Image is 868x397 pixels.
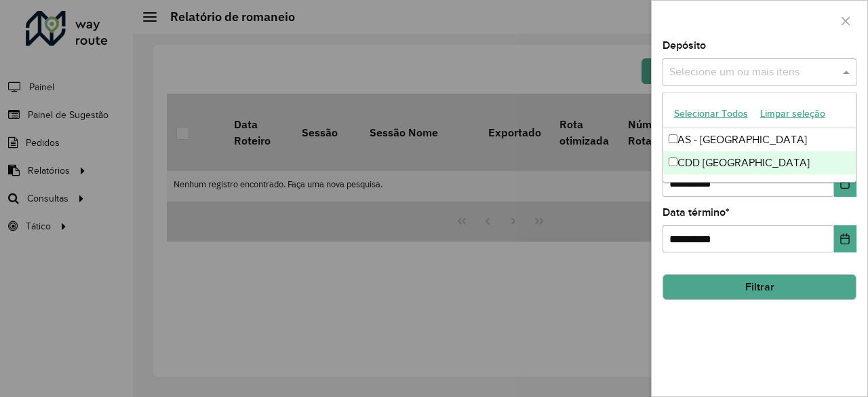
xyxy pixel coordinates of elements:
button: Filtrar [663,274,856,300]
ng-dropdown-panel: Options list [663,92,857,183]
div: AS - [GEOGRAPHIC_DATA] [663,128,856,151]
label: Data término [663,204,730,221]
button: Choose Date [834,170,856,197]
button: Choose Date [834,225,856,252]
button: Selecionar Todos [668,103,754,124]
button: Limpar seleção [754,103,831,124]
label: Depósito [663,37,706,54]
div: CDD [GEOGRAPHIC_DATA] [663,151,856,174]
